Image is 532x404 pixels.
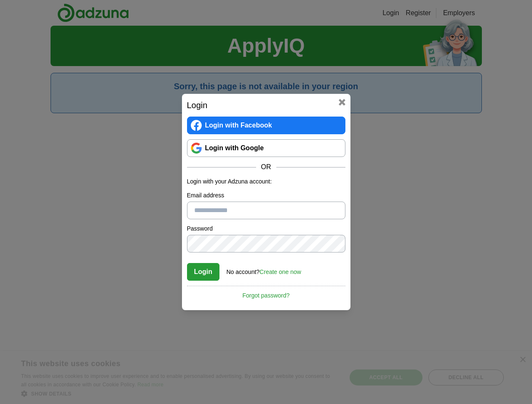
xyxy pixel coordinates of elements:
a: Forgot password? [187,286,345,300]
a: Login with Google [187,139,345,157]
a: Create one now [259,268,301,275]
a: Login with Facebook [187,117,345,134]
label: Email address [187,191,345,200]
p: Login with your Adzuna account: [187,177,345,186]
h2: Login [187,99,345,112]
button: Login [187,263,220,281]
label: Password [187,224,345,233]
span: OR [256,162,276,172]
div: No account? [227,263,301,276]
